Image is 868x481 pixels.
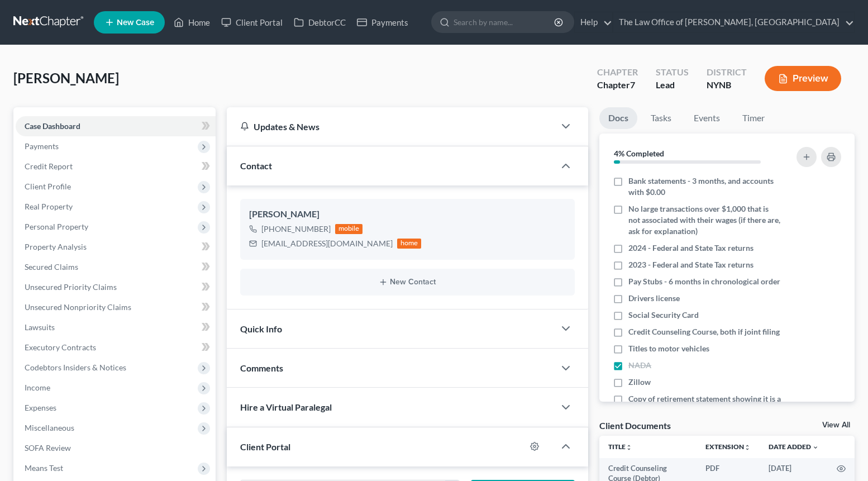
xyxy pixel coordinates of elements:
a: The Law Office of [PERSON_NAME], [GEOGRAPHIC_DATA] [613,12,854,32]
span: Copy of retirement statement showing it is a exempt asset if any [628,393,781,416]
span: Zillow [628,377,651,388]
div: Updates & News [240,121,542,132]
a: Case Dashboard [16,116,216,136]
span: Real Property [25,202,73,211]
span: Payments [25,141,59,151]
a: View All [822,421,850,429]
span: Client Portal [240,441,290,452]
div: mobile [335,224,363,234]
a: Payments [351,12,414,32]
div: NYNB [707,79,747,92]
span: Income [25,383,50,392]
strong: 4% Completed [614,149,664,158]
a: Lawsuits [16,317,216,337]
span: Executory Contracts [25,342,96,352]
span: Property Analysis [25,242,87,251]
div: District [707,66,747,79]
div: Lead [656,79,689,92]
span: Pay Stubs - 6 months in chronological order [628,276,780,287]
span: New Case [117,18,154,27]
a: Unsecured Nonpriority Claims [16,297,216,317]
a: Timer [733,107,774,129]
div: [PERSON_NAME] [249,208,566,221]
span: Credit Report [25,161,73,171]
div: home [397,239,422,249]
span: Drivers license [628,293,680,304]
a: DebtorCC [288,12,351,32]
a: Date Added expand_more [769,442,819,451]
button: Preview [765,66,841,91]
i: unfold_more [744,444,751,451]
i: expand_more [812,444,819,451]
span: Expenses [25,403,56,412]
span: Bank statements - 3 months, and accounts with $0.00 [628,175,781,198]
a: Docs [599,107,637,129]
a: SOFA Review [16,438,216,458]
span: Secured Claims [25,262,78,272]
div: [PHONE_NUMBER] [261,223,331,235]
span: Miscellaneous [25,423,74,432]
span: [PERSON_NAME] [13,70,119,86]
span: Hire a Virtual Paralegal [240,402,332,412]
span: 2024 - Federal and State Tax returns [628,242,753,254]
span: Social Security Card [628,309,699,321]
a: Credit Report [16,156,216,177]
a: Home [168,12,216,32]
span: Titles to motor vehicles [628,343,709,354]
span: Personal Property [25,222,88,231]
span: NADA [628,360,651,371]
span: Lawsuits [25,322,55,332]
span: Client Profile [25,182,71,191]
span: No large transactions over $1,000 that is not associated with their wages (if there are, ask for ... [628,203,781,237]
span: Contact [240,160,272,171]
i: unfold_more [626,444,632,451]
a: Titleunfold_more [608,442,632,451]
span: Codebtors Insiders & Notices [25,363,126,372]
a: Unsecured Priority Claims [16,277,216,297]
span: Comments [240,363,283,373]
a: Help [575,12,612,32]
a: Extensionunfold_more [705,442,751,451]
div: Status [656,66,689,79]
span: Quick Info [240,323,282,334]
div: Client Documents [599,420,671,431]
a: Executory Contracts [16,337,216,358]
button: New Contact [249,278,566,287]
div: Chapter [597,79,638,92]
a: Client Portal [216,12,288,32]
span: Credit Counseling Course, both if joint filing [628,326,780,337]
input: Search by name... [454,12,556,32]
span: SOFA Review [25,443,71,453]
div: Chapter [597,66,638,79]
span: 7 [630,79,635,90]
div: [EMAIL_ADDRESS][DOMAIN_NAME] [261,238,393,249]
span: 2023 - Federal and State Tax returns [628,259,753,270]
a: Property Analysis [16,237,216,257]
a: Secured Claims [16,257,216,277]
span: Case Dashboard [25,121,80,131]
span: Unsecured Priority Claims [25,282,117,292]
a: Events [685,107,729,129]
a: Tasks [642,107,680,129]
span: Means Test [25,463,63,473]
span: Unsecured Nonpriority Claims [25,302,131,312]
